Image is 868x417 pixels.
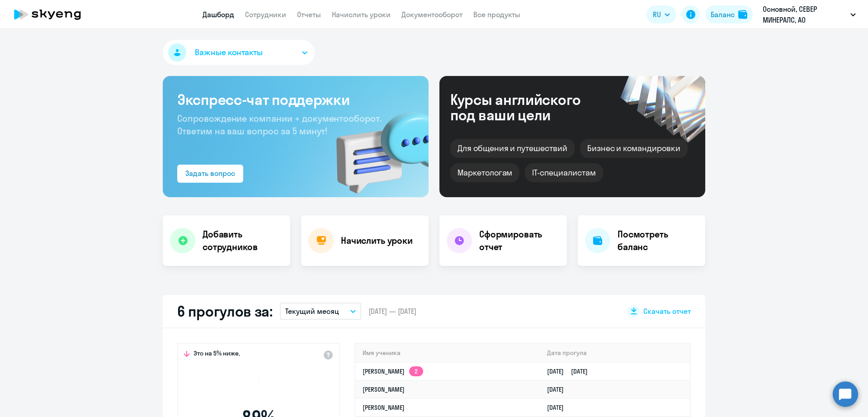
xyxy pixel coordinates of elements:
a: Сотрудники [245,10,286,19]
div: Курсы английского под ваши цели [450,92,605,123]
h4: Добавить сотрудников [203,228,283,253]
th: Имя ученика [355,344,540,362]
button: Основной, СЕВЕР МИНЕРАЛС, АО [758,4,860,25]
span: [DATE] — [DATE] [368,306,416,316]
a: [PERSON_NAME] [363,385,405,393]
a: Все продукты [473,10,520,19]
div: Для общения и путешествий [450,139,575,158]
h4: Сформировать отчет [479,228,560,253]
button: Текущий месяц [280,303,361,320]
a: [DATE] [547,403,571,412]
div: Баланс [711,9,735,20]
app-skyeng-badge: 2 [409,366,423,376]
a: Начислить уроки [332,10,391,19]
a: Документооборот [401,10,462,19]
a: Отчеты [297,10,321,19]
span: RU [653,9,661,20]
p: Основной, СЕВЕР МИНЕРАЛС, АО [763,4,847,25]
span: Скачать отчет [643,306,691,316]
button: Важные контакты [163,40,315,65]
button: Балансbalance [705,5,753,24]
h4: Начислить уроки [341,234,413,247]
h3: Экспресс-чат поддержки [177,90,414,109]
th: Дата прогула [540,344,690,362]
span: Сопровождение компании + документооборот. Ответим на ваш вопрос за 5 минут! [177,113,382,137]
a: [DATE][DATE] [547,367,595,375]
h4: Посмотреть баланс [618,228,698,253]
div: Задать вопрос [185,168,235,179]
img: balance [738,10,747,19]
h2: 6 прогулов за: [177,302,273,320]
button: Задать вопрос [177,165,243,183]
a: [DATE] [547,385,571,393]
a: Дашборд [203,10,234,19]
span: Важные контакты [195,47,263,58]
button: RU [646,5,676,24]
img: bg-img [323,95,429,197]
div: Бизнес и командировки [580,139,688,158]
div: Маркетологам [450,163,519,182]
span: Это на 5% ниже, [193,349,240,360]
a: [PERSON_NAME] [363,403,405,412]
div: IT-специалистам [525,163,603,182]
p: Текущий месяц [285,306,339,317]
a: [PERSON_NAME]2 [363,367,423,375]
